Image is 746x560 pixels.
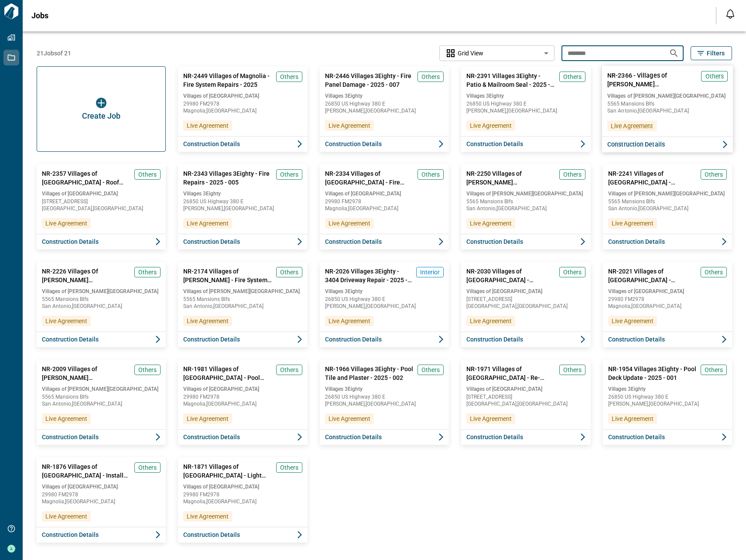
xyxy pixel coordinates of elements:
span: Construction Details [42,237,99,246]
button: Construction Details [178,234,307,249]
span: 29980 FM2978 [183,101,302,106]
span: NR-2250 Villages of [PERSON_NAME][GEOGRAPHIC_DATA] - [GEOGRAPHIC_DATA] 14 Foundation - 2025 - 005 [466,169,555,187]
span: 26850 US Highway 380 E [183,199,302,204]
span: Others [138,170,157,179]
span: 21 Jobs of 21 [37,49,71,58]
span: Villages of [GEOGRAPHIC_DATA] [183,483,302,490]
span: Live Agreement [187,121,229,130]
span: NR-2021 Villages of [GEOGRAPHIC_DATA] - Replacement of Exterior Wall packs - 2025 - 004 [608,267,697,284]
span: Others [705,170,723,179]
span: Construction Details [42,335,99,344]
span: 5565 Mansions Blfs [607,101,728,106]
span: Live Agreement [45,317,87,325]
button: Search jobs [665,44,683,62]
span: NR-2446 Villages 3Eighty - Fire Panel Damage - 2025 - 007 [325,72,414,89]
span: Live Agreement [329,121,370,130]
span: NR-1954 Villages 3Eighty - Pool Deck Update - 2025 - 001 [608,365,697,382]
button: Construction Details [461,331,590,347]
span: Others [421,170,440,179]
button: Construction Details [178,527,307,543]
button: Construction Details [320,429,449,445]
span: 26850 US Highway 380 E [325,394,444,400]
span: 29980 FM2978 [183,394,302,400]
span: Live Agreement [187,317,229,325]
span: San Antonio , [GEOGRAPHIC_DATA] [607,108,728,113]
span: 5565 Mansions Blfs [42,297,161,302]
span: Magnolia , [GEOGRAPHIC_DATA] [183,499,302,504]
span: [PERSON_NAME] , [GEOGRAPHIC_DATA] [325,401,444,406]
button: Construction Details [178,429,307,445]
span: Live Agreement [612,414,654,423]
span: NR-2334 Villages of [GEOGRAPHIC_DATA] - Fire Alarm System - 2025 - 006 [325,169,414,187]
button: Construction Details [178,331,307,347]
span: NR-1981 Villages of [GEOGRAPHIC_DATA] - Pool Deck and Splash Pad Coating - 2025 - 003 [183,365,272,382]
span: Live Agreement [470,317,512,325]
span: Live Agreement [45,219,87,228]
button: Construction Details [603,429,732,445]
span: Others [563,365,582,374]
span: Construction Details [325,237,382,246]
span: San Antonio , [GEOGRAPHIC_DATA] [42,401,161,406]
span: Villages 3Eighty [325,386,444,393]
span: Construction Details [466,335,523,344]
span: Villages 3Eighty [466,92,585,99]
span: Construction Details [608,433,665,441]
span: San Antonio , [GEOGRAPHIC_DATA] [608,206,727,211]
span: Construction Details [183,433,240,441]
span: Villages of [GEOGRAPHIC_DATA] [183,92,302,99]
span: Others [421,365,440,374]
span: Construction Details [466,237,523,246]
button: Construction Details [602,137,733,153]
button: Construction Details [461,234,590,249]
span: Live Agreement [329,414,370,423]
span: Construction Details [42,530,99,539]
span: Live Agreement [470,219,512,228]
span: 29980 FM2978 [183,492,302,497]
span: Live Agreement [187,414,229,423]
span: Create Job [82,112,120,120]
span: Construction Details [183,140,240,148]
span: Live Agreement [45,512,87,521]
span: [PERSON_NAME] , [GEOGRAPHIC_DATA] [466,108,585,113]
span: Magnolia , [GEOGRAPHIC_DATA] [42,499,161,504]
span: Villages of [GEOGRAPHIC_DATA] [325,190,444,197]
span: Magnolia , [GEOGRAPHIC_DATA] [608,304,727,309]
span: [PERSON_NAME] , [GEOGRAPHIC_DATA] [325,108,444,113]
span: 5565 Mansions Blfs [608,199,727,204]
span: NR-2026 Villages 3Eighty - 3404 Driveway Repair - 2025 - 003 [325,267,413,284]
button: Construction Details [603,331,732,347]
span: Others [421,72,440,81]
span: Others [280,365,298,374]
span: NR-1966 Villages 3Eighty - Pool Tile and Plaster - 2025 - 002 [325,365,414,382]
span: Villages 3Eighty [608,386,727,393]
span: 5565 Mansions Blfs [466,199,585,204]
span: Villages 3Eighty [325,92,444,99]
span: [GEOGRAPHIC_DATA] , [GEOGRAPHIC_DATA] [42,206,161,211]
span: NR-2366 - Villages of [PERSON_NAME][GEOGRAPHIC_DATA] - Pool Filters - 2025 - 006 [607,71,698,89]
span: Others [563,170,582,179]
div: Without label [439,44,554,62]
span: Construction Details [325,335,382,344]
span: Magnolia , [GEOGRAPHIC_DATA] [183,401,302,406]
span: Construction Details [608,237,665,246]
span: Others [705,365,723,374]
span: Live Agreement [187,219,229,228]
span: Villages of [PERSON_NAME][GEOGRAPHIC_DATA] [183,288,302,295]
span: NR-2030 Villages of [GEOGRAPHIC_DATA] - Landscape material - 2025 - 003 [466,267,555,284]
span: 26850 US Highway 380 E [466,101,585,106]
button: Construction Details [603,234,732,249]
span: Construction Details [325,140,382,148]
img: icon button [96,98,106,108]
span: [PERSON_NAME] , [GEOGRAPHIC_DATA] [325,304,444,309]
span: Construction Details [608,335,665,344]
span: 29980 FM2978 [608,297,727,302]
button: Open notification feed [723,7,737,21]
button: Construction Details [178,136,307,152]
span: NR-2226 Villages Of [PERSON_NAME][GEOGRAPHIC_DATA] - BLDG 19 Foundation - 2025 - 003 [42,267,131,284]
span: San Antonio , [GEOGRAPHIC_DATA] [183,304,302,309]
span: 29980 FM2978 [325,199,444,204]
span: NR-2357 Villages of [GEOGRAPHIC_DATA] - Roof Leaks - 2025 - 004 [42,169,131,187]
span: Others [280,463,298,472]
span: Jobs [31,11,48,20]
span: Villages of [PERSON_NAME][GEOGRAPHIC_DATA] [607,92,728,99]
